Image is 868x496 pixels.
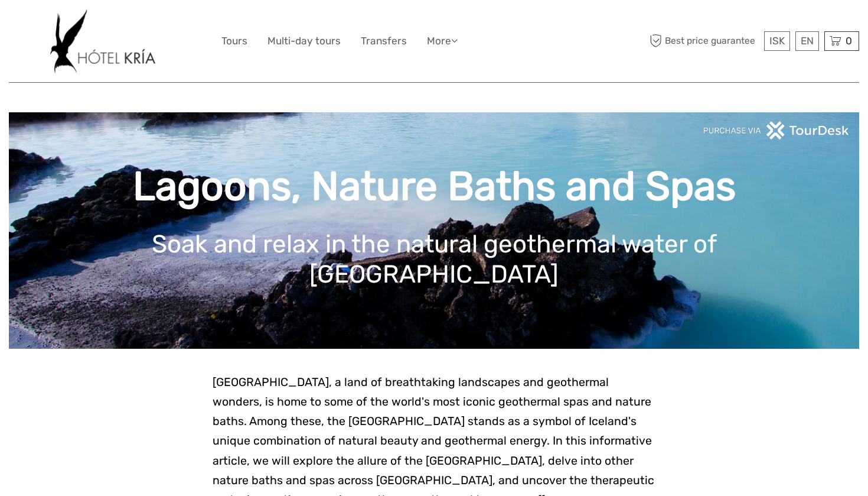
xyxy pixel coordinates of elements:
[27,229,841,289] h1: Soak and relax in the natural geothermal water of [GEOGRAPHIC_DATA]
[50,9,155,73] img: 532-e91e591f-ac1d-45f7-9962-d0f146f45aa0_logo_big.jpg
[27,163,841,210] h1: Lagoons, Nature Baths and Spas
[795,31,819,51] div: EN
[647,31,761,51] span: Best price guarantee
[267,33,341,50] a: Multi-day tours
[703,121,850,140] img: PurchaseViaTourDeskwhite.png
[427,33,458,50] a: More
[361,33,407,50] a: Transfers
[221,33,247,50] a: Tours
[769,35,785,47] span: ISK
[844,35,854,47] span: 0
